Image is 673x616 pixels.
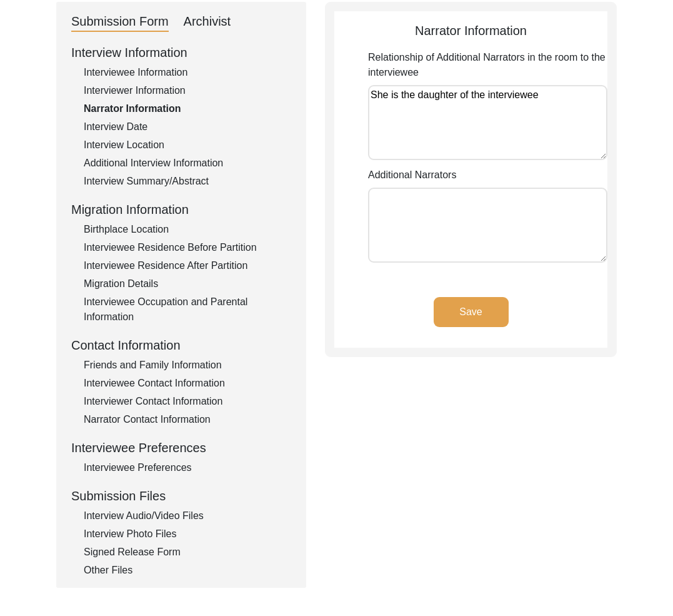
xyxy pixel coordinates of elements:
[84,394,291,409] div: Interviewer Contact Information
[84,527,291,542] div: Interview Photo Files
[71,200,291,219] div: Migration Information
[84,276,291,291] div: Migration Details
[84,358,291,373] div: Friends and Family Information
[84,119,291,134] div: Interview Date
[84,545,291,560] div: Signed Release Form
[84,83,291,98] div: Interviewer Information
[71,43,291,62] div: Interview Information
[84,460,291,475] div: Interviewee Preferences
[434,297,509,327] button: Save
[84,156,291,171] div: Additional Interview Information
[368,50,607,80] label: Relationship of Additional Narrators in the room to the interviewee
[84,174,291,189] div: Interview Summary/Abstract
[84,258,291,273] div: Interviewee Residence After Partition
[84,376,291,391] div: Interviewee Contact Information
[368,168,456,183] label: Additional Narrators
[71,487,291,505] div: Submission Files
[84,138,291,153] div: Interview Location
[71,438,291,457] div: Interviewee Preferences
[84,508,291,523] div: Interview Audio/Video Files
[84,222,291,237] div: Birthplace Location
[84,240,291,255] div: Interviewee Residence Before Partition
[84,295,291,325] div: Interviewee Occupation and Parental Information
[184,12,231,32] div: Archivist
[84,563,291,578] div: Other Files
[84,65,291,80] div: Interviewee Information
[84,412,291,427] div: Narrator Contact Information
[71,12,169,32] div: Submission Form
[334,21,607,40] div: Narrator Information
[71,336,291,355] div: Contact Information
[84,101,291,116] div: Narrator Information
